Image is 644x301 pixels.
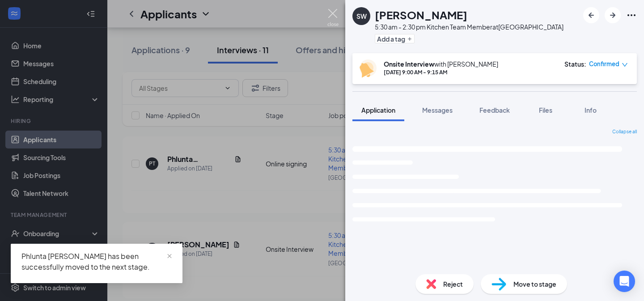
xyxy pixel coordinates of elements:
[605,7,621,23] button: ArrowRight
[375,34,415,43] button: PlusAdd a tag
[422,106,453,114] span: Messages
[166,253,173,259] span: close
[589,59,619,68] span: Confirmed
[614,271,635,292] div: Open Intercom Messenger
[375,7,467,22] h1: [PERSON_NAME]
[626,10,637,21] svg: Ellipses
[407,36,412,42] svg: Plus
[356,12,367,21] div: SW
[607,10,618,21] svg: ArrowRight
[352,139,637,253] svg: Loading interface...
[585,106,597,114] span: Info
[375,22,563,31] div: 5:30 am - 2:30 pm Kitchen Team Member at [GEOGRAPHIC_DATA]
[586,10,597,21] svg: ArrowLeftNew
[564,59,586,68] div: Status :
[539,106,552,114] span: Files
[583,7,599,23] button: ArrowLeftNew
[612,128,637,136] span: Collapse all
[361,106,395,114] span: Application
[479,106,510,114] span: Feedback
[384,60,434,68] b: Onsite Interview
[21,251,172,272] div: Phlunta [PERSON_NAME] has been successfully moved to the next stage.
[513,279,556,289] span: Move to stage
[384,59,498,68] div: with [PERSON_NAME]
[384,68,498,76] div: [DATE] 9:00 AM - 9:15 AM
[443,279,463,289] span: Reject
[622,62,628,68] span: down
